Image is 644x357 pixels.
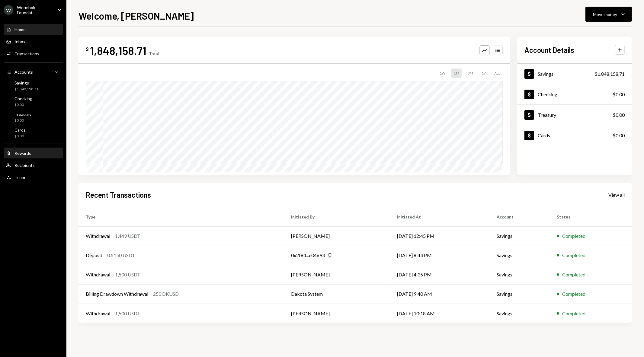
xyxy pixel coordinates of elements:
div: ALL [492,69,503,78]
a: Treasury$0.00 [517,105,632,125]
div: Team [14,175,25,180]
a: Inbox [4,36,63,47]
div: Completed [562,290,585,298]
div: Withdrawal [86,271,110,278]
div: Cards [14,127,26,132]
div: Completed [562,271,585,278]
a: Treasury$0.00 [4,110,63,124]
div: $0.00 [613,91,625,98]
div: Home [14,27,26,32]
div: Savings [14,80,38,85]
div: Checking [14,96,32,101]
div: 1,449 USDT [115,232,140,240]
td: Savings [489,284,549,304]
div: $0.00 [14,118,31,123]
div: Inbox [14,39,25,44]
div: $0.00 [613,132,625,139]
div: Accounts [14,69,33,75]
h2: Recent Transactions [86,190,151,200]
div: Treasury [14,112,31,117]
div: $0.00 [14,134,26,139]
div: W [4,5,13,15]
div: Cards [538,132,550,138]
div: Checking [538,91,557,97]
div: Total [149,51,159,56]
a: Rewards [4,148,63,158]
div: Recipients [14,163,35,168]
div: 1W [437,69,448,78]
a: Team [4,172,63,183]
th: Initiated By [284,207,390,226]
div: Withdrawal [86,310,110,317]
div: Completed [562,310,585,317]
h1: Welcome, [PERSON_NAME] [78,10,194,22]
td: Savings [489,265,549,284]
td: [PERSON_NAME] [284,265,390,284]
td: [DATE] 10:18 AM [390,304,489,323]
div: 0x2f84...e04693 [291,252,325,259]
td: [DATE] 4:35 PM [390,265,489,284]
div: Wormhole Foundat... [17,5,53,15]
td: [PERSON_NAME] [284,226,390,246]
div: Completed [562,252,585,259]
div: 1,500 USDT [115,310,140,317]
div: Rewards [14,151,31,156]
a: Recipients [4,160,63,171]
a: Checking$0.00 [517,84,632,104]
td: Savings [489,246,549,265]
div: Withdrawal [86,232,110,240]
th: Account [489,207,549,226]
div: 1,500 USDT [115,271,140,278]
td: Savings [489,226,549,246]
th: Type [78,207,284,226]
div: $1,848,158.71 [14,87,38,92]
td: Dakota System [284,284,390,304]
button: Move money [585,7,632,22]
td: [DATE] 12:45 PM [390,226,489,246]
h2: Account Details [524,45,574,55]
div: Transactions [14,51,39,56]
a: Cards$0.00 [517,125,632,145]
a: Transactions [4,48,63,59]
div: $0.00 [613,111,625,119]
div: Move money [593,11,617,18]
div: 3M [465,69,476,78]
a: Savings$1,848,158.71 [4,78,63,93]
div: 250 DKUSD [153,290,179,298]
div: Treasury [538,112,556,118]
a: Home [4,24,63,35]
div: $1,848,158.71 [594,70,625,78]
td: Savings [489,304,549,323]
div: Completed [562,232,585,240]
div: $ [86,46,89,52]
div: $0.00 [14,102,32,107]
div: Savings [538,71,553,77]
div: Deposit [86,252,102,259]
td: [DATE] 8:43 PM [390,246,489,265]
div: Billing Drawdown Withdrawal [86,290,148,298]
a: View all [608,191,625,198]
div: View all [608,192,625,198]
div: 1M [451,69,462,78]
th: Initiated At [390,207,489,226]
div: 1Y [479,69,488,78]
a: Cards$0.00 [4,126,63,140]
a: Accounts [4,66,63,77]
div: 0.5150 USDT [107,252,135,259]
th: Status [549,207,632,226]
td: [PERSON_NAME] [284,304,390,323]
div: 1,848,158.71 [90,44,146,57]
a: Savings$1,848,158.71 [517,64,632,84]
a: Checking$0.00 [4,94,63,109]
td: [DATE] 9:40 AM [390,284,489,304]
